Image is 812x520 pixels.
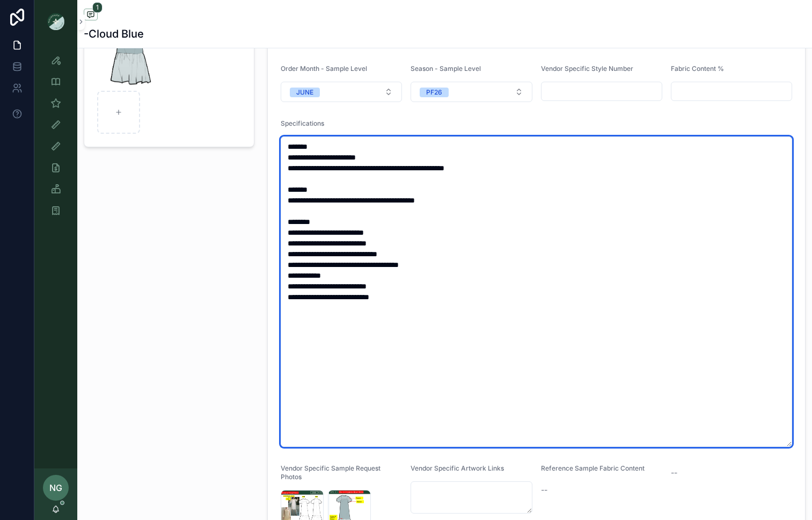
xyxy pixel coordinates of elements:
div: JUNE [296,88,313,97]
span: -- [541,485,547,495]
button: 1 [84,9,98,22]
button: Select Button [281,82,402,102]
span: Vendor Specific Sample Request Photos [281,464,381,481]
img: App logo [47,13,64,30]
span: 1 [92,2,103,13]
button: Select Button [411,82,532,102]
span: Specifications [281,119,324,127]
span: Fabric Content % [671,64,724,73]
span: Vendor Specific Artwork Links [411,464,504,472]
div: scrollable content [34,43,77,234]
h1: -Cloud Blue [84,26,144,41]
div: PF26 [426,88,442,97]
span: Vendor Specific Style Number [541,64,633,73]
span: Reference Sample Fabric Content [541,464,645,472]
span: Order Month - Sample Level [281,64,367,73]
span: NG [49,481,62,494]
span: -- [671,467,677,478]
span: Season - Sample Level [411,64,481,73]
